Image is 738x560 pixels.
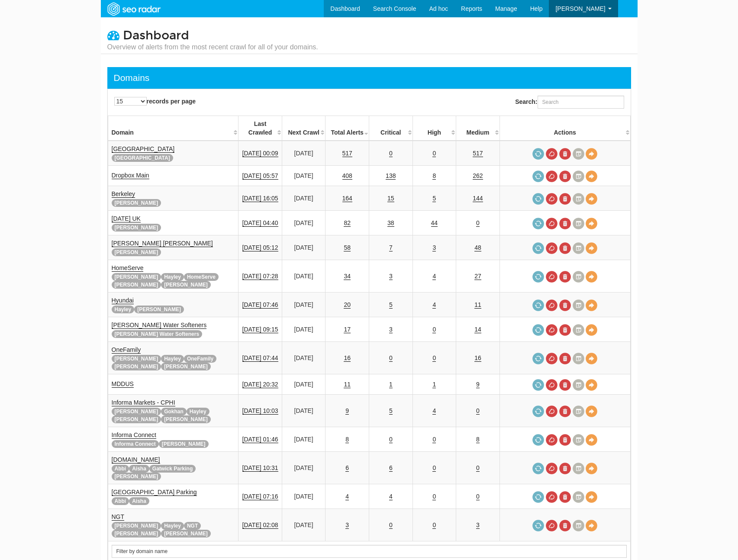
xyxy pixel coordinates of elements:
[112,513,125,521] a: NGT
[532,353,544,364] a: Request a crawl
[546,242,558,254] a: Cancel in-progress audit
[474,326,481,333] a: 14
[184,355,216,363] span: OneFamily
[344,273,351,280] a: 34
[546,353,558,364] a: Cancel in-progress audit
[586,463,597,474] a: View Domain Overview
[532,520,544,531] a: Request a crawl
[586,520,597,531] a: View Domain Overview
[389,244,393,251] a: 7
[530,5,543,12] span: Help
[345,464,349,472] a: 6
[546,171,558,182] a: Cancel in-progress audit
[432,326,436,333] a: 0
[242,493,278,500] a: [DATE] 07:16
[242,195,278,202] a: [DATE] 16:05
[114,97,196,106] label: records per page
[532,463,544,474] a: Request a crawl
[476,521,480,529] a: 3
[282,484,325,509] td: [DATE]
[573,463,584,474] a: Crawl History
[389,381,393,388] a: 1
[112,322,207,329] a: [PERSON_NAME] Water Softeners
[282,395,325,427] td: [DATE]
[112,497,129,505] span: Abbi
[476,407,480,415] a: 0
[112,273,161,281] span: [PERSON_NAME]
[559,434,571,446] a: Delete most recent audit
[586,218,597,229] a: View Domain Overview
[586,148,597,160] a: View Domain Overview
[559,299,571,311] a: Delete most recent audit
[432,521,436,529] a: 0
[108,116,238,141] th: Domain: activate to sort column ascending
[432,195,436,202] a: 5
[413,116,456,141] th: High: activate to sort column descending
[432,493,436,500] a: 0
[242,150,278,157] a: [DATE] 00:09
[532,218,544,229] a: Request a crawl
[559,491,571,503] a: Delete most recent audit
[242,219,278,227] a: [DATE] 04:40
[112,522,161,530] span: [PERSON_NAME]
[342,195,352,202] a: 164
[532,148,544,160] a: Request a crawl
[112,431,157,439] a: Informa Connect
[559,406,571,417] a: Delete most recent audit
[112,190,135,198] a: Berkeley
[114,97,147,106] select: records per page
[573,324,584,336] a: Crawl History
[282,186,325,211] td: [DATE]
[242,273,278,280] a: [DATE] 07:28
[532,242,544,254] a: Request a crawl
[432,381,436,388] a: 1
[242,244,278,251] a: [DATE] 05:12
[112,264,144,272] a: HomeServe
[473,150,483,157] a: 517
[476,464,480,472] a: 0
[242,354,278,362] a: [DATE] 07:44
[546,271,558,283] a: Cancel in-progress audit
[112,415,161,423] span: [PERSON_NAME]
[242,381,278,388] a: [DATE] 20:32
[559,463,571,474] a: Delete most recent audit
[559,218,571,229] a: Delete most recent audit
[112,248,161,256] span: [PERSON_NAME]
[184,273,219,281] span: HomeServe
[161,415,211,423] span: [PERSON_NAME]
[369,116,413,141] th: Critical: activate to sort column descending
[342,150,352,157] a: 517
[532,171,544,182] a: Request a crawl
[586,171,597,182] a: View Domain Overview
[184,522,201,530] span: NGT
[112,240,213,247] a: [PERSON_NAME] [PERSON_NAME]
[495,5,517,12] span: Manage
[389,273,393,280] a: 3
[432,301,436,309] a: 4
[282,452,325,484] td: [DATE]
[161,522,184,530] span: Hayley
[389,354,393,362] a: 0
[112,172,149,179] a: Dropbox Main
[389,301,393,309] a: 5
[559,520,571,531] a: Delete most recent audit
[387,219,394,227] a: 38
[532,434,544,446] a: Request a crawl
[573,434,584,446] a: Crawl History
[282,293,325,317] td: [DATE]
[461,5,482,12] span: Reports
[112,465,129,473] span: Abbi
[242,301,278,309] a: [DATE] 07:46
[559,271,571,283] a: Delete most recent audit
[389,521,393,529] a: 0
[586,406,597,417] a: View Domain Overview
[515,96,624,109] label: Search:
[573,299,584,311] a: Crawl History
[112,346,141,354] a: OneFamily
[161,363,211,370] span: [PERSON_NAME]
[344,219,351,227] a: 82
[389,150,393,157] a: 0
[573,218,584,229] a: Crawl History
[546,434,558,446] a: Cancel in-progress audit
[389,493,393,500] a: 4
